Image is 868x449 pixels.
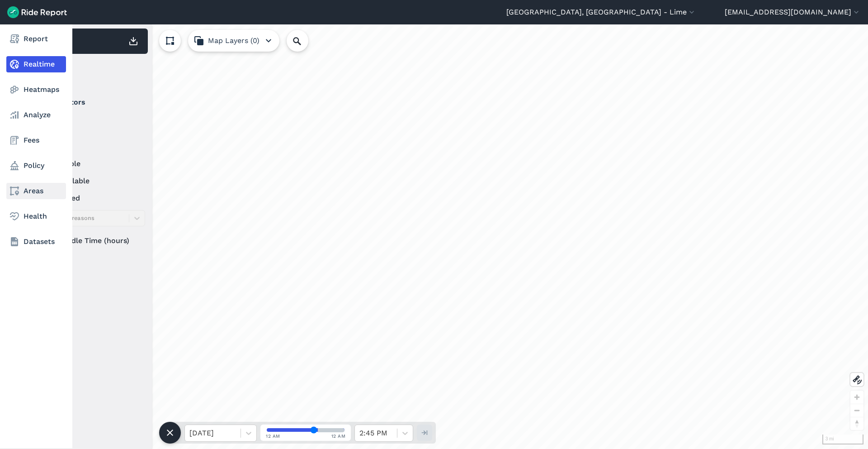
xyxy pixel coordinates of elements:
[6,208,66,224] a: Health
[331,433,346,439] span: 12 AM
[37,158,145,169] label: available
[6,81,66,98] a: Heatmaps
[6,132,66,148] a: Fees
[29,24,868,449] div: loading
[266,433,280,439] span: 12 AM
[37,90,144,115] summary: Operators
[6,56,66,72] a: Realtime
[725,7,861,18] button: [EMAIL_ADDRESS][DOMAIN_NAME]
[37,233,145,249] div: Idle Time (hours)
[37,176,145,186] label: unavailable
[188,30,279,52] button: Map Layers (0)
[37,133,144,158] summary: Status
[6,234,66,250] a: Datasets
[33,58,148,86] div: Filter
[7,6,67,18] img: Ride Report
[6,158,66,174] a: Policy
[37,115,145,126] label: Lime
[6,183,66,199] a: Areas
[6,31,66,47] a: Report
[287,30,323,52] input: Search Location or Vehicles
[37,193,145,204] label: reserved
[506,7,696,18] button: [GEOGRAPHIC_DATA], [GEOGRAPHIC_DATA] - Lime
[6,107,66,123] a: Analyze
